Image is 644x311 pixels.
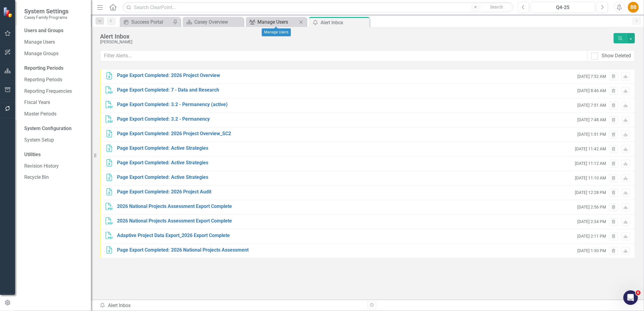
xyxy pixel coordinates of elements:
small: [DATE] 11:10 AM [575,175,606,181]
small: [DATE] 2:56 PM [577,204,606,210]
div: Page Export Completed: 2026 Project Overview [117,72,220,79]
div: Utilities [24,151,85,158]
small: [DATE] 12:28 PM [575,190,606,196]
a: Reporting Periods [24,76,85,83]
small: [DATE] 7:52 AM [577,74,606,79]
small: [DATE] 2:34 PM [577,219,606,225]
a: Master Periods [24,111,85,118]
div: Show Deleted [602,52,631,59]
div: Success Portal [131,18,171,26]
div: Manage Users [262,28,291,36]
button: Q4-25 [531,2,595,13]
a: Reporting Frequencies [24,88,85,95]
div: Q4-25 [533,4,593,11]
span: Search [490,5,503,9]
div: Page Export Completed: 3.2 - Permanency (active) [117,101,228,108]
small: [DATE] 7:51 AM [577,102,606,108]
div: Page Export Completed: 2026 Project Audit [117,189,211,196]
button: BB [628,2,639,13]
div: Page Export Completed: 3.2 - Permanency [117,116,210,123]
small: [DATE] 2:11 PM [577,233,606,239]
small: [DATE] 11:12 AM [575,161,606,166]
div: Alert Inbox [99,302,363,309]
a: System Setup [24,137,85,144]
img: ClearPoint Strategy [3,7,14,18]
small: [DATE] 7:48 AM [577,117,606,123]
small: Casey Family Programs [24,15,69,20]
a: Casey Overview [184,18,242,26]
small: [DATE] 1:30 PM [577,248,606,254]
div: Page Export Completed: Active Strategies [117,174,208,181]
span: System Settings [24,8,69,15]
div: Page Export Completed: 7 - Data and Research [117,87,219,94]
div: Reporting Periods [24,65,85,72]
a: Manage Users [24,39,85,46]
span: 6 [636,290,641,295]
button: Search [481,3,512,12]
div: 2026 National Projects Assessment Export Complete [117,218,232,225]
div: Alert Inbox [100,33,611,40]
div: [PERSON_NAME] [100,40,611,44]
div: Page Export Completed: 2026 National Projects Assessment [117,247,249,254]
div: Adaptive Project Data Export_2026 Export Complete [117,232,230,239]
div: Casey Overview [194,18,242,26]
small: [DATE] 1:51 PM [577,132,606,137]
a: Fiscal Years [24,99,85,106]
a: Recycle Bin [24,174,85,181]
div: Page Export Completed: Active Strategies [117,145,208,152]
div: System Configuration [24,125,85,132]
div: Users and Groups [24,27,85,34]
iframe: Intercom live chat [623,290,638,305]
div: Alert Inbox [320,19,368,26]
small: [DATE] 11:42 AM [575,146,606,152]
a: Success Portal [121,18,171,26]
div: Manage Users [257,18,297,26]
div: 2026 National Projects Assessment Export Complete [117,203,232,210]
small: [DATE] 8:46 AM [577,88,606,94]
a: Manage Users [247,18,297,26]
a: Manage Groups [24,50,85,57]
input: Search ClearPoint... [123,2,513,13]
a: Revision History [24,163,85,170]
div: Page Export Completed: 2026 Project Overview_SC2 [117,130,231,137]
div: Page Export Completed: Active Strategies [117,159,208,166]
input: Filter Alerts... [100,50,588,62]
